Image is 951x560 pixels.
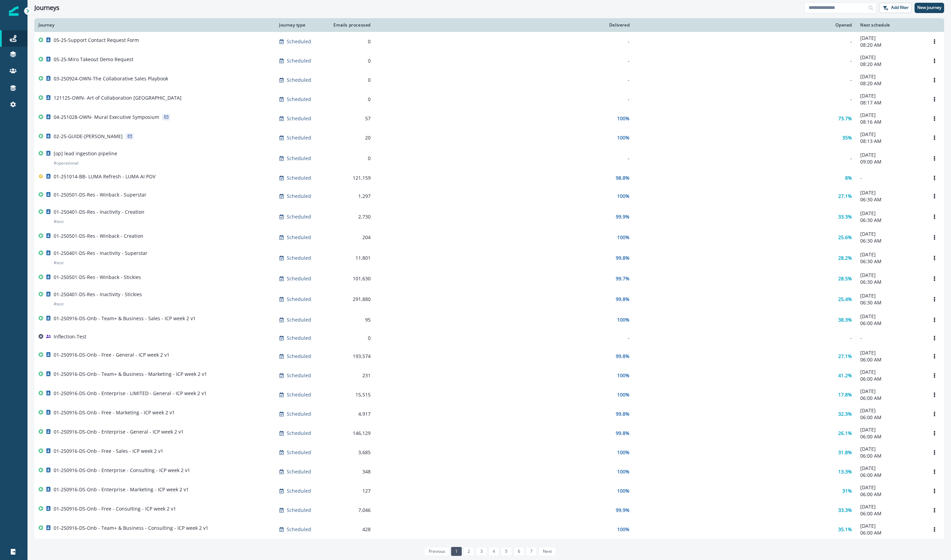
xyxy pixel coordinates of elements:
[54,114,159,121] p: 04-251028-OWN- Mural Executive Symposium
[860,465,921,472] p: [DATE]
[929,294,940,304] button: Options
[34,228,944,247] a: 01-250501-DS-Res - Winback - CreationScheduled204100%25.6%[DATE]06:30 AMOptions
[929,232,940,243] button: Options
[331,96,371,103] div: 0
[331,134,371,141] div: 20
[287,411,311,417] p: Scheduled
[287,507,311,514] p: Scheduled
[54,274,141,281] p: 01-250501-DS-Res - Winback - Stickies
[917,5,941,10] p: New journey
[34,32,944,51] a: 05-25-Support Contact Request FormScheduled0--[DATE]08:20 AMOptions
[54,315,196,322] p: 01-250916-DS-Onb - Team+ & Business - Sales - ICP week 2 v1
[929,56,940,66] button: Options
[287,255,311,261] p: Scheduled
[860,407,921,414] p: [DATE]
[287,115,311,122] p: Scheduled
[34,128,944,147] a: 02-25-GUIDE-[PERSON_NAME]Scheduled20100%35%[DATE]08:13 AMOptions
[860,433,921,440] p: 06:00 AM
[34,187,944,206] a: 01-250501-DS-Res - Winback - SuperstarScheduled1,297100%27.1%[DATE]06:30 AMOptions
[929,153,940,164] button: Options
[638,22,852,28] div: Opened
[287,193,311,200] p: Scheduled
[860,529,921,536] p: 06:00 AM
[838,411,852,417] p: 32.3%
[287,175,311,181] p: Scheduled
[929,133,940,143] button: Options
[838,526,852,533] p: 35.1%
[929,253,940,263] button: Options
[860,299,921,306] p: 06:30 AM
[929,467,940,477] button: Options
[287,391,311,398] p: Scheduled
[860,152,921,158] p: [DATE]
[331,430,371,437] div: 146,129
[287,526,311,533] p: Scheduled
[54,371,207,378] p: 01-250916-DS-Onb - Team+ & Business - Marketing - ICP week 2 v1
[331,234,371,241] div: 204
[860,131,921,138] p: [DATE]
[838,430,852,437] p: 26.1%
[34,481,944,501] a: 01-250916-DS-Onb - Enterprise - Marketing - ICP week 2 v1Scheduled127100%31%[DATE]06:00 AMOptions
[860,395,921,402] p: 06:00 AM
[616,255,630,261] p: 99.8%
[860,35,921,42] p: [DATE]
[929,333,940,343] button: Options
[860,119,921,125] p: 08:16 AM
[526,547,537,556] a: Page 7
[287,213,311,220] p: Scheduled
[331,255,371,261] div: 11,801
[287,38,311,45] p: Scheduled
[54,133,123,140] p: 02-25-GUIDE-[PERSON_NAME]
[838,449,852,456] p: 31.8%
[54,259,64,266] p: # test
[54,525,208,531] p: 01-250916-DS-Onb - Team+ & Business - Consulting - ICP week 2 v1
[379,38,630,45] div: -
[838,372,852,379] p: 41.2%
[379,22,630,28] div: Delivered
[860,237,921,244] p: 06:30 AM
[617,134,630,141] p: 100%
[331,316,371,323] div: 95
[34,385,944,404] a: 01-250916-DS-Onb - Enterprise - LIMITED - General - ICP week 2 v1Scheduled15,515100%17.8%[DATE]06...
[838,391,852,398] p: 17.8%
[929,351,940,361] button: Options
[929,94,940,104] button: Options
[616,175,630,181] p: 98.8%
[331,449,371,456] div: 3,685
[287,57,311,64] p: Scheduled
[34,366,944,385] a: 01-250916-DS-Onb - Team+ & Business - Marketing - ICP week 2 v1Scheduled231100%41.2%[DATE]06:00 A...
[54,448,163,455] p: 01-250916-DS-Onb - Free - Sales - ICP week 2 v1
[54,486,189,493] p: 01-250916-DS-Onb - Enterprise - Marketing - ICP week 2 v1
[929,273,940,284] button: Options
[379,335,630,341] div: -
[34,51,944,70] a: 05-25-Miro Takeout Demo RequestScheduled0--[DATE]08:20 AMOptions
[929,447,940,458] button: Options
[331,175,371,181] div: 121,159
[34,424,944,443] a: 01-250916-DS-Onb - Enterprise - General - ICP week 2 v1Scheduled146,12999.8%26.1%[DATE]06:00 AMOp...
[860,279,921,285] p: 06:30 AM
[538,547,556,556] a: Next page
[54,505,176,512] p: 01-250916-DS-Onb - Free - Consulting - ICP week 2 v1
[34,269,944,288] a: 01-250501-DS-Res - Winback - StickiesScheduled101,63099.7%28.5%[DATE]06:30 AMOptions
[929,370,940,381] button: Options
[287,96,311,103] p: Scheduled
[617,115,630,122] p: 100%
[860,42,921,48] p: 08:20 AM
[331,372,371,379] div: 231
[929,409,940,419] button: Options
[860,388,921,395] p: [DATE]
[287,155,311,162] p: Scheduled
[476,547,487,556] a: Page 3
[331,296,371,303] div: 291,880
[54,94,182,101] p: 121125-OWN- Art of Collaboration [GEOGRAPHIC_DATA]
[616,275,630,282] p: 99.7%
[54,409,175,416] p: 01-250916-DS-Onb - Free - Marketing - ICP week 2 v1
[331,115,371,122] div: 57
[860,80,921,87] p: 08:20 AM
[331,335,371,341] div: 0
[54,467,190,474] p: 01-250916-DS-Onb - Enterprise - Consulting - ICP week 2 v1
[929,524,940,535] button: Options
[287,275,311,282] p: Scheduled
[617,468,630,475] p: 100%
[860,491,921,498] p: 06:00 AM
